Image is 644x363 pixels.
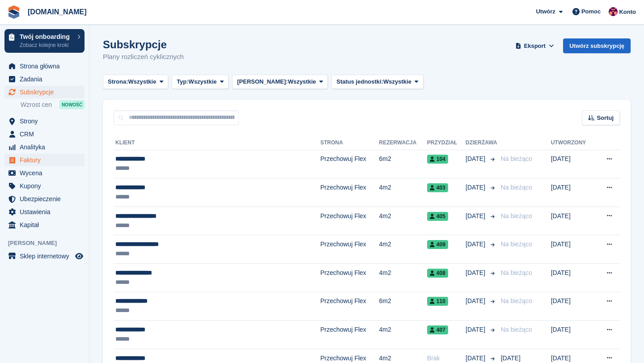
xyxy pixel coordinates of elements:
td: Przechowuj Flex [320,321,379,349]
td: Przechowuj Flex [320,178,379,207]
span: Ustawienia [20,206,73,218]
td: Przechowuj Flex [320,235,379,264]
a: menu [4,250,85,262]
a: menu [4,73,85,85]
th: Strona [320,136,379,150]
td: [DATE] [551,235,596,264]
td: 4m2 [379,235,427,264]
span: Wszystkie [189,77,217,86]
td: 6m2 [379,150,427,178]
td: 4m2 [379,207,427,235]
span: 104 [427,155,448,164]
td: Przechowuj Flex [320,207,379,235]
a: menu [4,219,85,231]
span: Typ: [177,77,188,86]
th: Przydział [427,136,466,150]
button: [PERSON_NAME]: Wszystkie [232,75,328,89]
span: Subskrypcje [20,86,73,98]
td: Przechowuj Flex [320,292,379,321]
td: Przechowuj Flex [320,264,379,292]
span: Wszystkie [288,77,316,86]
span: Utwórz [536,7,555,16]
a: menu [4,193,85,205]
span: Na bieżąco [501,269,532,276]
button: Strona: Wszystkie [103,75,168,89]
a: Twój onboarding Zobacz kolejne kroki [4,29,85,53]
img: Mateusz Kacwin [609,7,618,16]
td: 6m2 [379,292,427,321]
span: Na bieżąco [501,184,532,191]
span: 403 [427,183,448,192]
span: Analityka [20,141,73,153]
span: [DATE] [466,296,487,306]
span: Wszystkie [128,77,157,86]
span: Strona: [108,77,128,86]
button: Eksport [513,38,556,53]
span: Ubezpieczenie [20,193,73,205]
a: menu [4,86,85,98]
a: menu [4,115,85,127]
td: [DATE] [551,292,596,321]
span: Kapitał [20,219,73,231]
span: 407 [427,325,448,334]
span: Status jednostki: [336,77,383,86]
th: Klient [114,136,320,150]
a: Utwórz subskrypcję [563,38,631,53]
td: 4m2 [379,321,427,349]
span: Kupony [20,180,73,192]
span: Strona główna [20,60,73,72]
span: [PERSON_NAME]: [237,77,288,86]
td: Przechowuj Flex [320,150,379,178]
span: [DATE] [466,325,487,334]
button: Typ: Wszystkie [172,75,229,89]
a: menu [4,60,85,72]
a: [DOMAIN_NAME] [24,4,90,19]
span: [DATE] [501,355,521,362]
span: Na bieżąco [501,155,532,162]
span: Strony [20,115,73,127]
span: Na bieżąco [501,212,532,219]
span: 409 [427,240,448,249]
span: Sortuj [597,114,614,122]
span: [DATE] [466,240,487,249]
a: menu [4,167,85,179]
p: Twój onboarding [20,34,73,40]
span: [DATE] [466,268,487,278]
td: [DATE] [551,178,596,207]
a: menu [4,154,85,166]
a: menu [4,141,85,153]
a: menu [4,206,85,218]
span: Pomoc [581,7,601,16]
span: Faktury [20,154,73,166]
div: Brak [427,354,466,363]
span: Na bieżąco [501,297,532,304]
span: 405 [427,212,448,221]
p: Plany rozliczeń cyklicznych [103,52,184,62]
span: 408 [427,269,448,278]
span: [PERSON_NAME] [8,239,89,248]
span: [DATE] [466,183,487,192]
span: Na bieżąco [501,326,532,333]
span: [DATE] [466,154,487,164]
td: [DATE] [551,264,596,292]
p: Zobacz kolejne kroki [20,41,73,49]
span: Wycena [20,167,73,179]
td: 4m2 [379,264,427,292]
h1: Subskrypcje [103,38,184,51]
a: Podgląd sklepu [74,251,85,262]
span: [DATE] [466,211,487,221]
span: 110 [427,297,448,306]
span: Sklep internetowy [20,250,73,262]
span: [DATE] [466,354,487,363]
span: Konto [619,8,636,17]
span: Zadania [20,73,73,85]
th: Dzierżawa [466,136,497,150]
a: menu [4,128,85,140]
td: 4m2 [379,178,427,207]
span: Na bieżąco [501,241,532,248]
span: Wszystkie [383,77,411,86]
a: menu [4,180,85,192]
a: Wzrost cen NOWOŚĆ [21,100,85,110]
div: NOWOŚĆ [59,100,85,109]
td: [DATE] [551,321,596,349]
